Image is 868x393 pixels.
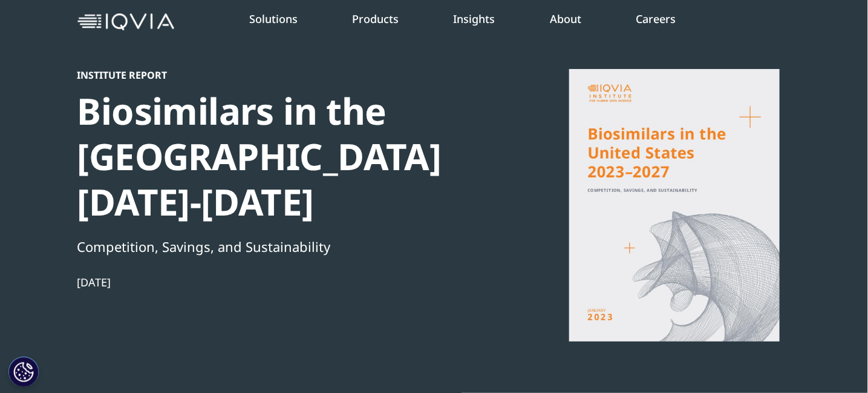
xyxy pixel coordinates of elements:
[77,88,492,225] div: Biosimilars in the [GEOGRAPHIC_DATA] [DATE]-[DATE]
[77,69,492,81] div: Institute Report
[636,12,676,26] a: Careers
[550,12,581,26] a: About
[77,236,492,257] div: Competition, Savings, and Sustainability
[8,357,39,387] button: Cookies Settings
[77,13,174,31] img: IQVIA Healthcare Information Technology and Pharma Clinical Research Company
[454,12,495,26] a: Insights
[250,12,298,26] a: Solutions
[353,12,399,26] a: Products
[77,275,492,289] div: [DATE]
